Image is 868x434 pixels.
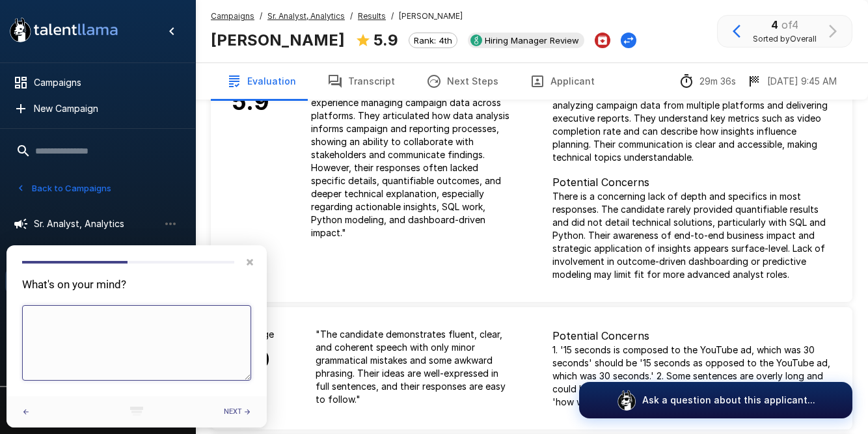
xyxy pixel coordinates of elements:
p: Ask a question about this applicant... [642,394,815,407]
img: greenhouse_logo.jpeg [470,34,482,46]
div: View profile in Greenhouse [468,33,584,48]
h6: 5.9 [232,83,269,121]
span: of 4 [781,18,798,31]
p: " The candidate demonstrates fluent, clear, and coherent speech with only minor grammatical mista... [316,328,511,406]
p: " The candidate demonstrated a functional understanding of analytics tools and experience managin... [311,70,511,239]
div: The date and time when the interview was completed [746,74,837,89]
b: 5.9 [373,31,398,49]
a: Iterate Powered [126,405,147,417]
span: / [350,10,353,23]
b: [PERSON_NAME] [211,31,345,49]
button: Change Stage [621,33,636,48]
u: Results [358,11,386,21]
button: Next [213,401,259,422]
u: Campaigns [211,11,254,21]
p: [DATE] 9:45 AM [767,75,837,88]
button: Close [243,256,256,269]
button: Evaluation [211,63,312,100]
button: Previous question [14,401,38,422]
b: 4 [771,18,778,31]
button: Applicant [514,63,610,100]
p: The candidate has hands-on experience integrating and analyzing campaign data from multiple platf... [552,86,832,164]
u: Sr. Analyst, Analytics [267,11,345,21]
p: Potential Concerns [552,174,832,190]
img: logo_glasses@2x.png [616,390,637,411]
span: [PERSON_NAME] [399,10,463,23]
button: Archive Applicant [595,33,610,48]
div: The time between starting and completing the interview [679,74,736,89]
span: Hiring Manager Review [480,35,584,46]
p: There is a concerning lack of depth and specifics in most responses. The candidate rarely provide... [552,190,832,281]
button: Ask a question about this applicant... [579,382,852,418]
span: Sorted by Overall [753,33,817,46]
span: / [260,10,262,23]
button: Next Steps [411,63,514,100]
p: Potential Concerns [552,328,832,344]
span: / [391,10,394,23]
button: Transcript [312,63,411,100]
p: 1. '15 seconds is composed to the YouTube ad, which was 30 seconds' should be '15 seconds as oppo... [552,344,832,409]
p: What's on your mind? [22,277,251,292]
span: Next [224,408,242,416]
p: 29m 36s [699,75,736,88]
span: Rank: 4th [409,35,457,46]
